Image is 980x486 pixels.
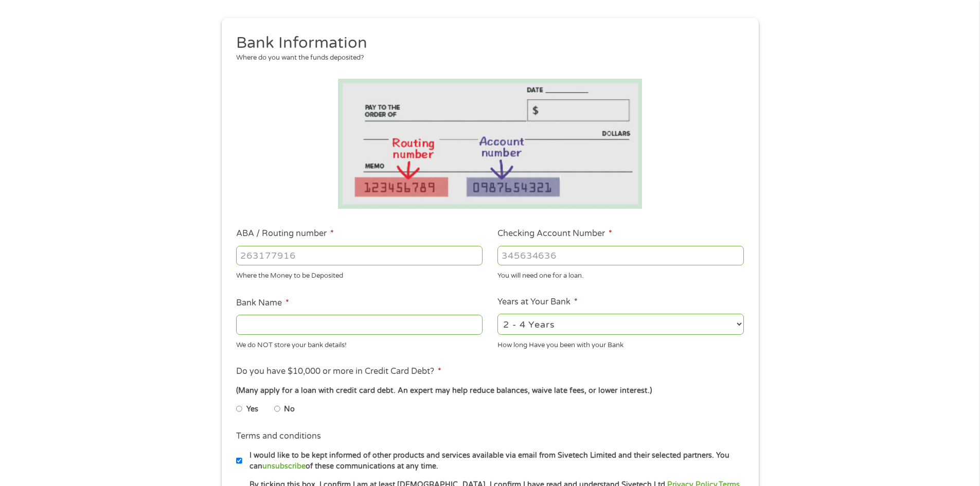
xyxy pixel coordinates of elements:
[338,79,643,209] img: Routing number location
[236,246,483,265] input: 263177916
[497,228,612,239] label: Checking Account Number
[497,246,744,265] input: 345634636
[284,404,295,415] label: No
[497,297,578,308] label: Years at Your Bank
[497,267,744,281] div: You will need one for a loan.
[236,228,334,239] label: ABA / Routing number
[236,298,289,309] label: Bank Name
[236,53,736,63] div: Where do you want the funds deposited?
[497,336,744,350] div: How long Have you been with your Bank
[246,404,258,415] label: Yes
[236,385,743,397] div: (Many apply for a loan with credit card debt. An expert may help reduce balances, waive late fees...
[236,431,321,442] label: Terms and conditions
[236,366,441,377] label: Do you have $10,000 or more in Credit Card Debt?
[262,462,306,471] a: unsubscribe
[242,450,747,472] label: I would like to be kept informed of other products and services available via email from Sivetech...
[236,336,483,350] div: We do NOT store your bank details!
[236,33,736,53] h2: Bank Information
[236,267,483,281] div: Where the Money to be Deposited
